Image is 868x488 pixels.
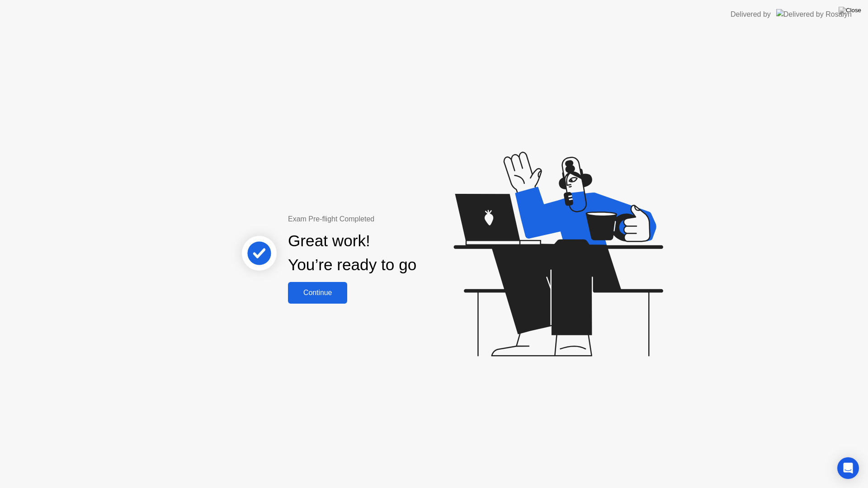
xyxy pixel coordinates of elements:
div: Open Intercom Messenger [837,457,859,479]
div: Great work! You’re ready to go [288,229,416,277]
img: Close [839,7,861,14]
div: Exam Pre-flight Completed [288,214,475,225]
div: Delivered by [731,9,771,20]
div: Continue [291,289,344,297]
button: Continue [288,282,347,304]
img: Delivered by Rosalyn [776,9,852,19]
